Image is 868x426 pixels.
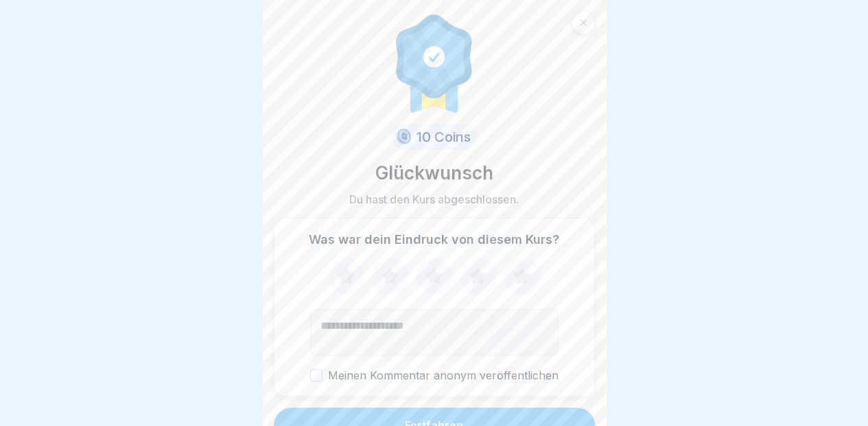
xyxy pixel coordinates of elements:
img: coin.svg [394,127,414,147]
img: completion.svg [388,11,480,114]
div: 10 Coins [392,125,477,149]
p: Du hast den Kurs abgeschlossen. [349,192,519,207]
button: Meinen Kommentar anonym veröffentlichen [310,369,322,381]
p: Glückwunsch [375,160,493,186]
label: Meinen Kommentar anonym veröffentlichen [310,369,559,382]
textarea: Kommentar (optional) [310,309,559,355]
p: Was war dein Eindruck von diesem Kurs? [309,232,559,247]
